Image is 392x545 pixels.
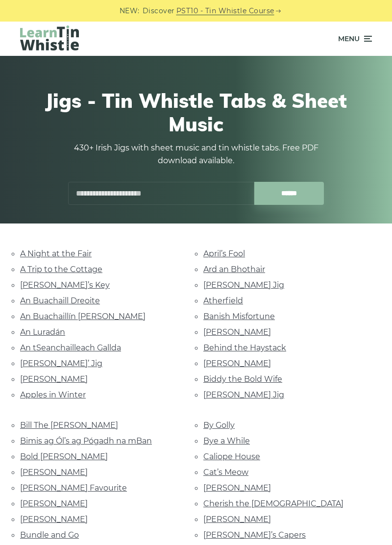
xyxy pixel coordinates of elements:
a: An Buachaillín [PERSON_NAME] [20,312,146,321]
a: An Buachaill Dreoite [20,296,100,305]
a: An tSeanchailleach Gallda [20,343,121,352]
a: Ard an Bhothair [203,265,265,274]
a: Caliope House [203,452,260,461]
a: [PERSON_NAME] [20,468,88,477]
a: Bye a While [203,436,250,446]
a: [PERSON_NAME] [203,327,271,337]
a: Atherfield [203,296,243,305]
a: Bimis ag Ól’s ag Pógadh na mBan [20,436,152,446]
a: [PERSON_NAME] [20,515,88,524]
a: [PERSON_NAME] [203,483,271,493]
a: [PERSON_NAME] [203,359,271,368]
a: [PERSON_NAME] [20,499,88,508]
a: Cat’s Meow [203,468,248,477]
a: [PERSON_NAME] Jig [203,280,284,290]
a: April’s Fool [203,249,245,258]
a: Cherish the [DEMOGRAPHIC_DATA] [203,499,343,508]
a: [PERSON_NAME] Favourite [20,483,127,493]
a: By Golly [203,421,235,430]
a: Bundle and Go [20,530,79,540]
img: LearnTinWhistle.com [20,25,79,50]
a: Apples in Winter [20,390,86,399]
a: [PERSON_NAME]’ Jig [20,359,102,368]
a: A Trip to the Cottage [20,265,102,274]
a: [PERSON_NAME]’s Capers [203,530,306,540]
a: [PERSON_NAME] [20,374,88,384]
span: Menu [338,26,360,51]
h1: Jigs - Tin Whistle Tabs & Sheet Music [20,89,372,136]
a: [PERSON_NAME] Jig [203,390,284,399]
a: [PERSON_NAME] [203,515,271,524]
a: Behind the Haystack [203,343,286,352]
a: [PERSON_NAME]’s Key [20,280,110,290]
a: Bill The [PERSON_NAME] [20,421,118,430]
a: Biddy the Bold Wife [203,374,282,384]
a: An Luradán [20,327,65,337]
a: A Night at the Fair [20,249,92,258]
p: 430+ Irish Jigs with sheet music and tin whistle tabs. Free PDF download available. [64,142,328,167]
a: Banish Misfortune [203,312,275,321]
a: Bold [PERSON_NAME] [20,452,108,461]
